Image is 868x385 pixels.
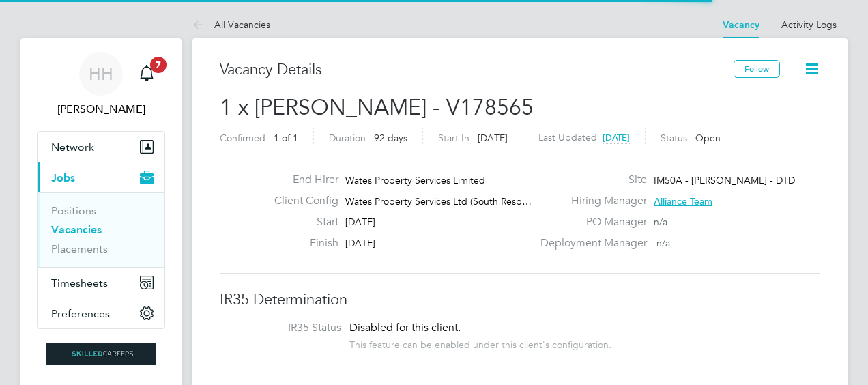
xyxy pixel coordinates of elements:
label: Hiring Manager [532,194,647,208]
span: [DATE] [345,216,375,228]
label: Status [661,132,687,144]
span: HH [89,65,113,83]
span: IM50A - [PERSON_NAME] - DTD [654,174,795,186]
h3: IR35 Determination [220,290,820,310]
h3: Vacancy Details [220,60,734,80]
div: Jobs [38,192,164,267]
span: Timesheets [51,276,108,289]
a: Vacancies [51,223,102,236]
a: Placements [51,242,108,255]
span: n/a [656,237,670,249]
button: Network [38,132,164,162]
a: All Vacancies [192,18,270,31]
a: Go to home page [37,343,165,365]
a: Activity Logs [781,18,837,31]
span: 1 of 1 [274,132,298,144]
span: Network [51,141,94,154]
label: Confirmed [220,132,265,144]
span: Wates Property Services Limited [345,174,485,186]
button: Follow [734,60,780,78]
label: IR35 Status [233,321,341,335]
a: HH[PERSON_NAME] [37,52,165,117]
span: Jobs [51,171,75,184]
span: Disabled for this client. [349,321,461,334]
span: 1 x [PERSON_NAME] - V178565 [220,94,534,121]
button: Jobs [38,162,164,192]
div: This feature can be enabled under this client's configuration. [349,335,611,351]
span: n/a [654,216,667,228]
button: Timesheets [38,268,164,298]
label: Finish [263,236,338,251]
label: Start [263,215,338,229]
span: 7 [150,57,167,73]
span: Preferences [51,307,110,320]
label: Client Config [263,194,338,208]
span: Holly Hammatt [37,101,165,117]
label: Duration [329,132,366,144]
img: skilledcareers-logo-retina.png [46,343,156,365]
span: Open [695,132,721,144]
span: Alliance Team [654,195,712,208]
span: Wates Property Services Ltd (South Resp… [345,195,532,208]
span: 92 days [374,132,407,144]
label: Last Updated [538,131,597,143]
span: [DATE] [603,132,630,143]
label: Start In [438,132,469,144]
span: [DATE] [345,237,375,249]
label: Deployment Manager [532,236,647,251]
label: Site [532,173,647,187]
a: Vacancy [723,19,759,31]
a: 7 [133,52,160,96]
label: PO Manager [532,215,647,229]
span: [DATE] [478,132,508,144]
a: Positions [51,204,96,217]
label: End Hirer [263,173,338,187]
button: Preferences [38,298,164,328]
